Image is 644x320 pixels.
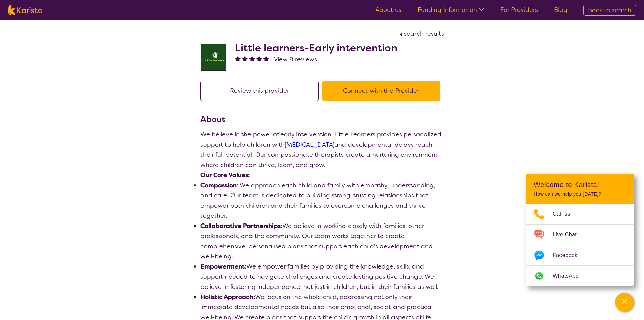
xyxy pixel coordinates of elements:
[375,6,401,14] a: About us
[256,56,262,61] img: fullstar
[200,44,228,71] img: f55hkdaos5cvjyfbzwno.jpg
[235,56,241,61] img: fullstar
[526,266,634,286] a: Web link opens in a new tab.
[534,191,626,197] p: How can we help you [DATE]?
[200,113,444,125] h3: About
[398,29,444,38] a: search results
[200,221,444,261] li: We believe in working closely with families, other professionals, and the community. Our team wor...
[404,29,444,38] span: search results
[500,6,538,14] a: For Providers
[200,81,319,101] button: Review this provider
[615,293,634,312] button: Channel Menu
[534,180,626,189] h2: Welcome to Karista!
[8,5,42,15] img: Karista logo
[274,54,317,64] a: View 8 reviews
[322,87,444,95] a: Connect with the Provider
[200,181,237,189] strong: Compassion
[200,180,444,221] li: : We approach each child and family with empathy, understanding, and care. Our team is dedicated ...
[200,262,246,271] strong: Empowerment:
[249,56,255,61] img: fullstar
[553,271,587,281] span: WhatsApp
[200,171,250,179] strong: Our Core Values:
[553,230,585,240] span: Live Chat
[583,5,636,16] a: Back to search
[553,250,586,260] span: Facebook
[322,81,440,101] button: Connect with the Provider
[285,141,334,149] a: [MEDICAL_DATA]
[554,6,567,14] a: Blog
[242,56,248,61] img: fullstar
[274,55,317,63] span: View 8 reviews
[200,87,322,95] a: Review this provider
[418,6,484,14] a: Funding Information
[200,261,444,292] li: We empower families by providing the knowledge, skills, and support needed to navigate challenges...
[235,42,397,54] h2: Little learners-Early intervention
[200,129,444,170] p: We believe in the power of early intervention. Little Learners provides personalized support to h...
[200,222,282,230] strong: Collaborative Partnerships:
[588,6,631,14] span: Back to search
[526,174,634,286] div: Channel Menu
[526,204,634,286] ul: Choose channel
[200,293,255,301] strong: Holistic Approach:
[263,56,269,61] img: fullstar
[553,209,578,219] span: Call us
